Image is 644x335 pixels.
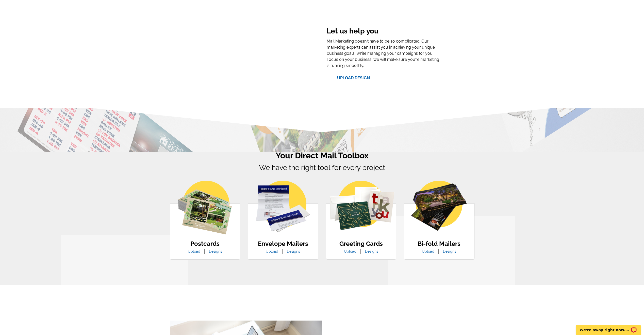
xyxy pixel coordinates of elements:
[418,249,438,253] a: Upload
[418,240,460,248] h4: Bi-fold Mailers
[184,249,204,253] a: Upload
[262,249,282,253] a: Upload
[340,249,360,253] a: Upload
[339,240,383,248] h4: Greeting Cards
[258,240,308,248] h4: Envelope Mailers
[573,319,644,335] iframe: LiveChat chat widget
[327,181,394,231] img: greeting-cards.png
[256,181,310,232] img: envelope-mailer.png
[170,162,474,187] p: We have the right tool for every project
[361,249,382,253] a: Designs
[283,249,304,253] a: Designs
[178,181,232,234] img: postcards.png
[170,151,474,160] h2: Your Direct Mail Toolbox
[410,181,468,232] img: bio-fold-mailer.png
[327,27,440,36] h3: Let us help you
[205,249,226,253] a: Designs
[327,73,380,83] a: Upload Design
[184,240,226,248] h4: Postcards
[204,23,311,87] iframe: Welcome To expresscopy
[327,38,440,69] p: Mail Marketing doesn't have to be so complicated. Our marketing experts can assist you in achievi...
[439,249,460,253] a: Designs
